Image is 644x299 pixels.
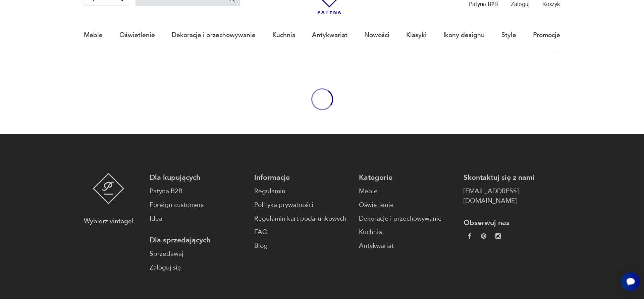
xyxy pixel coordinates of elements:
[254,227,351,237] a: FAQ
[150,173,246,182] p: Dla kupujących
[495,233,501,239] img: c2fd9cf7f39615d9d6839a72ae8e59e5.webp
[542,0,560,8] p: Koszyk
[511,0,530,8] p: Zaloguj
[481,233,486,239] img: 37d27d81a828e637adc9f9cb2e3d3a8a.webp
[254,173,351,182] p: Informacje
[84,217,133,226] p: Wybierz vintage!
[469,0,498,8] p: Patyna B2B
[312,20,347,51] a: Antykwariat
[150,186,246,196] a: Patyna B2B
[464,218,560,228] p: Obserwuj nas
[119,20,155,51] a: Oświetlenie
[464,186,560,206] a: [EMAIL_ADDRESS][DOMAIN_NAME]
[501,20,516,51] a: Style
[359,200,455,210] a: Oświetlenie
[84,20,103,51] a: Meble
[272,20,296,51] a: Kuchnia
[150,235,246,245] p: Dla sprzedających
[359,186,455,196] a: Meble
[93,173,124,204] img: Patyna - sklep z meblami i dekoracjami vintage
[443,20,485,51] a: Ikony designu
[172,20,256,51] a: Dekoracje i przechowywanie
[359,241,455,251] a: Antykwariat
[533,20,560,51] a: Promocje
[254,214,351,224] a: Regulamin kart podarunkowych
[621,272,640,291] iframe: Smartsupp widget button
[364,20,389,51] a: Nowości
[359,214,455,224] a: Dekoracje i przechowywanie
[254,200,351,210] a: Polityka prywatności
[150,214,246,224] a: Idea
[359,173,455,182] p: Kategorie
[359,227,455,237] a: Kuchnia
[467,233,472,239] img: da9060093f698e4c3cedc1453eec5031.webp
[406,20,427,51] a: Klasyki
[150,263,246,273] a: Zaloguj się
[150,200,246,210] a: Foreign customers
[464,173,560,182] p: Skontaktuj się z nami
[150,249,246,259] a: Sprzedawaj
[254,186,351,196] a: Regulamin
[254,241,351,251] a: Blog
